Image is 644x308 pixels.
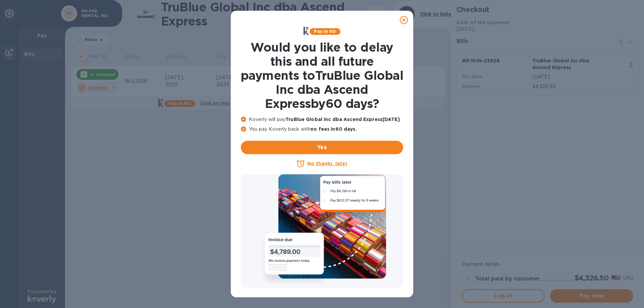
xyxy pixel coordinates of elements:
u: No thanks, later [307,161,347,166]
span: Yes [246,143,398,151]
p: Koverly will pay [241,116,403,123]
b: Pay in 60 [314,29,336,34]
button: Yes [241,141,403,154]
h1: Would you like to delay this and all future payments to TruBlue Global Inc dba Ascend Express by ... [241,40,403,111]
p: You pay Koverly back with [241,126,403,133]
b: TruBlue Global Inc dba Ascend Express [DATE] [285,117,400,122]
b: no fees in 60 days . [311,126,357,132]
